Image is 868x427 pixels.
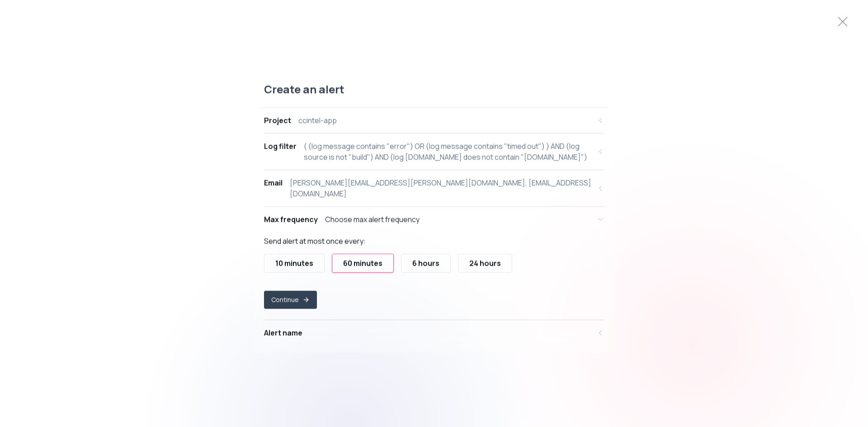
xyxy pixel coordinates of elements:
button: Max frequencyChoose max alert frequency [264,206,604,232]
button: Continue [264,291,317,309]
div: Create an alert [260,82,608,108]
div: 10 minutes [275,258,313,268]
div: 60 minutes [343,258,382,268]
button: Alert name [264,320,604,345]
div: Email [264,177,283,188]
div: Max frequency [264,214,318,225]
button: 60 minutes [332,253,394,272]
button: 6 hours [401,253,451,272]
div: Alert name [264,327,302,338]
button: 24 hours [458,253,512,272]
div: [PERSON_NAME][EMAIL_ADDRESS][PERSON_NAME][DOMAIN_NAME], [EMAIL_ADDRESS][DOMAIN_NAME] [290,177,591,199]
button: Projectccintel-app [264,108,604,133]
div: ccintel-app [298,115,337,126]
button: Log filter( (log message contains "error") OR (log message contains "timed out") ) AND (log sourc... [264,133,604,169]
div: Project [264,115,291,126]
label: Send alert at most once every: [264,236,366,246]
div: Log filter [264,141,297,151]
button: 10 minutes [264,253,325,272]
div: 24 hours [469,258,501,268]
div: 6 hours [412,258,439,268]
button: Email[PERSON_NAME][EMAIL_ADDRESS][PERSON_NAME][DOMAIN_NAME], [EMAIL_ADDRESS][DOMAIN_NAME] [264,170,604,206]
div: ( (log message contains "error") OR (log message contains "timed out") ) AND (log source is not "... [304,141,591,162]
div: Max frequencyChoose max alert frequency [264,232,604,319]
div: Choose max alert frequency [325,214,420,225]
